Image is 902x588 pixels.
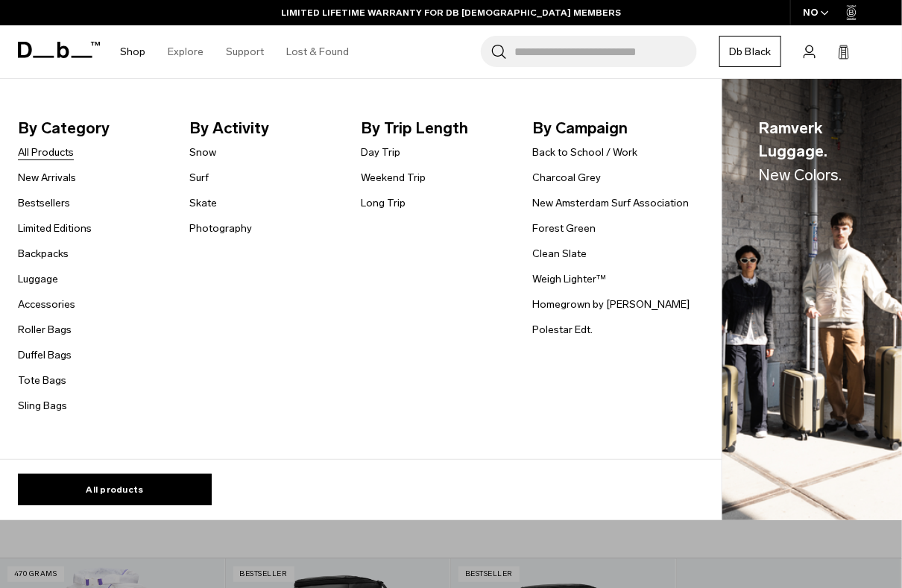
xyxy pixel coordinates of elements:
[719,36,781,67] a: Db Black
[532,271,606,287] a: Weigh Lighter™
[18,297,75,312] a: Accessories
[532,170,601,186] a: Charcoal Grey
[18,474,212,505] a: All products
[722,79,902,521] a: Ramverk Luggage.New Colors. Db
[189,170,209,186] a: Surf
[18,145,74,160] a: All Products
[18,116,182,140] span: By Category
[189,116,353,140] span: By Activity
[281,6,621,19] a: LIMITED LIFETIME WARRANTY FOR DB [DEMOGRAPHIC_DATA] MEMBERS
[758,116,866,187] span: Ramverk Luggage.
[532,116,696,140] span: By Campaign
[18,221,92,236] a: Limited Editions
[532,221,596,236] a: Forest Green
[18,170,76,186] a: New Arrivals
[18,322,72,338] a: Roller Bags
[532,145,637,160] a: Back to School / Work
[532,322,593,338] a: Polestar Edt.
[189,145,216,160] a: Snow
[18,246,69,262] a: Backpacks
[532,195,689,211] a: New Amsterdam Surf Association
[189,195,217,211] a: Skate
[18,398,67,414] a: Sling Bags
[18,373,66,388] a: Tote Bags
[286,25,349,78] a: Lost & Found
[18,195,70,211] a: Bestsellers
[18,347,72,363] a: Duffel Bags
[361,116,525,140] span: By Trip Length
[722,79,902,521] img: Db
[120,25,145,78] a: Shop
[532,246,587,262] a: Clean Slate
[532,297,690,312] a: Homegrown by [PERSON_NAME]
[758,165,842,184] span: New Colors.
[361,195,406,211] a: Long Trip
[18,271,58,287] a: Luggage
[226,25,264,78] a: Support
[109,25,360,78] nav: Main Navigation
[189,221,252,236] a: Photography
[168,25,204,78] a: Explore
[361,170,426,186] a: Weekend Trip
[361,145,400,160] a: Day Trip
